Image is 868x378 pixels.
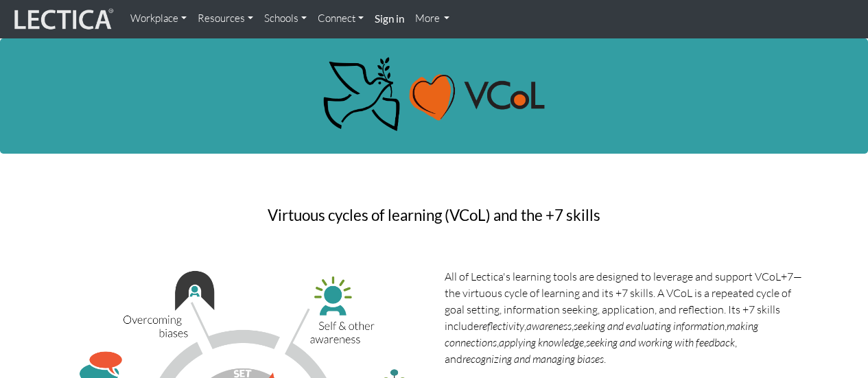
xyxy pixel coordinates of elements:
a: Schools [259,5,312,32]
a: Sign in [369,5,410,33]
i: seeking and working with feedback [586,335,735,349]
img: lecticalive [11,6,114,32]
i: reflectivity [479,319,524,333]
a: Workplace [125,5,192,32]
a: Resources [192,5,259,32]
i: making connections [445,319,758,349]
h3: Virtuous cycles of learning (VCoL) and the +7 skills [254,207,614,224]
i: seeking and evaluating information [574,319,725,333]
i: applying knowledge [499,335,584,349]
i: awareness [526,319,572,333]
strong: Sign in [375,12,404,25]
a: More [410,5,456,32]
p: All of Lectica's learning tools are designed to leverage and support VCoL+7—the virtuous cycle of... [445,268,805,367]
a: Connect [312,5,369,32]
i: recognizing and managing biases [462,352,604,366]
